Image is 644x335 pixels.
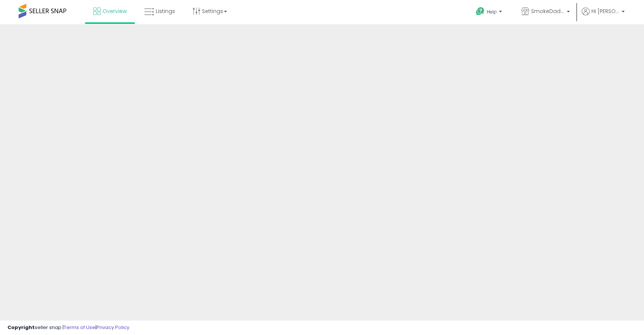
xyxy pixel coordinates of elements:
[582,7,625,24] a: Hi [PERSON_NAME]
[487,9,497,15] span: Help
[102,7,127,15] span: Overview
[97,324,129,331] a: Privacy Policy
[591,7,619,15] span: Hi [PERSON_NAME]
[7,324,129,331] div: seller snap | |
[470,1,509,24] a: Help
[476,7,485,16] i: Get Help
[64,324,95,331] a: Terms of Use
[531,7,565,15] span: SmokeDaddy LLC
[156,7,175,15] span: Listings
[7,324,35,331] strong: Copyright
